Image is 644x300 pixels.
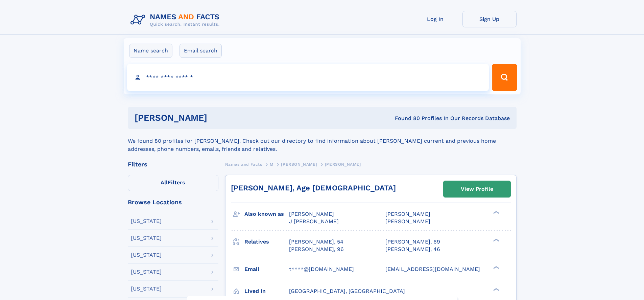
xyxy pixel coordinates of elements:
div: [US_STATE] [131,286,162,292]
label: Email search [180,44,222,58]
div: [US_STATE] [131,252,162,258]
h3: Email [244,263,289,275]
a: Log In [408,11,462,27]
span: [GEOGRAPHIC_DATA], [GEOGRAPHIC_DATA] [289,288,405,294]
div: [US_STATE] [131,269,162,275]
a: View Profile [444,181,510,197]
a: [PERSON_NAME], 69 [385,238,440,246]
div: Found 80 Profiles In Our Records Database [301,115,510,122]
div: ❯ [492,265,500,270]
div: We found 80 profiles for [PERSON_NAME]. Check out our directory to find information about [PERSON... [128,129,517,153]
label: Name search [129,44,172,58]
span: All [161,179,168,186]
div: View Profile [461,181,493,197]
h3: Relatives [244,236,289,248]
div: ❯ [492,210,500,215]
label: Filters [128,175,218,191]
a: [PERSON_NAME], 54 [289,238,343,246]
a: [PERSON_NAME], 96 [289,246,344,253]
h3: Lived in [244,285,289,297]
span: [PERSON_NAME] [281,162,317,167]
h1: [PERSON_NAME] [135,114,301,122]
div: Browse Locations [128,199,218,205]
button: Search Button [492,64,517,91]
a: Names and Facts [225,160,262,168]
div: ❯ [492,287,500,292]
a: [PERSON_NAME] [281,160,317,168]
a: [PERSON_NAME], 46 [385,246,440,253]
img: Logo Names and Facts [128,11,225,29]
span: M [270,162,273,167]
a: Sign Up [462,11,517,27]
span: [PERSON_NAME] [385,218,430,225]
div: [US_STATE] [131,218,162,224]
span: J [PERSON_NAME] [289,218,339,225]
span: [EMAIL_ADDRESS][DOMAIN_NAME] [385,266,480,272]
div: ❯ [492,238,500,242]
span: [PERSON_NAME] [385,211,430,217]
a: M [270,160,273,168]
div: [US_STATE] [131,235,162,241]
a: [PERSON_NAME], Age [DEMOGRAPHIC_DATA] [231,184,396,192]
span: [PERSON_NAME] [289,211,334,217]
h3: Also known as [244,208,289,220]
input: search input [127,64,489,91]
span: [PERSON_NAME] [325,162,361,167]
div: Filters [128,161,218,167]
